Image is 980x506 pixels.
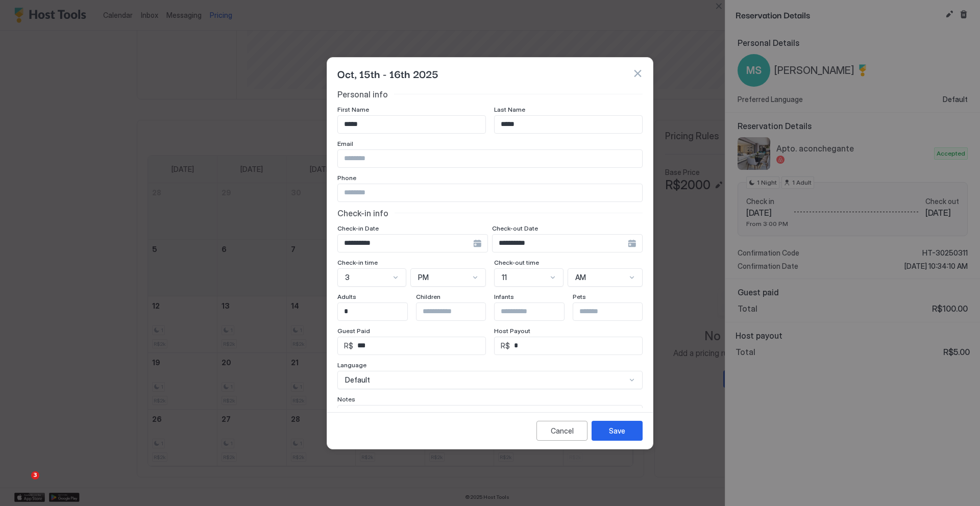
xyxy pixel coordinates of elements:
iframe: Intercom live chat [10,471,35,496]
input: Input Field [495,303,578,320]
span: Email [337,140,353,147]
input: Input Field [338,235,473,252]
input: Input Field [573,303,657,320]
span: Check-out time [494,259,539,266]
span: 11 [502,273,507,282]
input: Input Field [493,235,628,252]
span: Check-in Date [337,224,379,232]
span: PM [418,273,429,282]
span: Guest Paid [337,327,370,335]
span: Check-out Date [492,224,538,232]
span: Default [345,375,370,385]
input: Input Field [510,337,642,355]
span: 3 [345,273,350,282]
span: Last Name [494,106,525,113]
button: Cancel [536,421,587,441]
input: Input Field [338,150,642,167]
input: Input Field [416,303,500,320]
input: Input Field [338,303,422,320]
textarea: Input Field [338,406,642,456]
button: Save [592,421,643,441]
span: Personal info [337,89,388,99]
span: R$ [501,341,510,350]
input: Input Field [495,116,642,133]
span: Language [337,361,366,369]
span: Notes [337,395,355,403]
span: Pets [573,293,586,300]
span: Children [416,293,440,300]
div: Cancel [551,425,574,436]
span: Adults [337,293,356,300]
span: Phone [337,174,356,182]
span: Check-in time [337,259,378,266]
span: First Name [337,106,369,113]
input: Input Field [338,116,485,133]
span: AM [575,273,586,282]
span: Check-in info [337,208,388,218]
div: Save [609,425,625,436]
span: Host Payout [494,327,530,335]
input: Input Field [353,337,485,355]
span: 3 [31,471,39,479]
span: R$ [344,341,353,350]
span: Oct, 15th - 16th 2025 [337,66,438,81]
input: Input Field [338,184,642,201]
span: Infants [494,293,514,300]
